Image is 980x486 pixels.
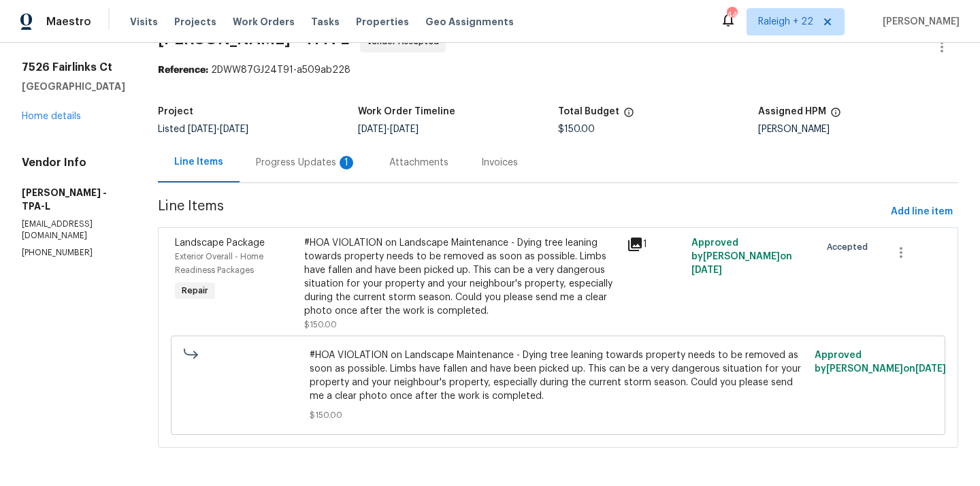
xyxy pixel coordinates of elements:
span: #HOA VIOLATION on Landscape Maintenance - Dying tree leaning towards property needs to be removed... [310,349,806,403]
span: Raleigh + 22 [758,15,813,29]
span: [DATE] [188,125,216,134]
span: [PERSON_NAME] [877,15,960,29]
h5: Project [158,107,193,116]
span: Work Orders [233,15,295,29]
h5: Work Order Timeline [358,107,455,116]
span: $150.00 [310,408,806,422]
span: - [188,125,248,134]
span: Properties [356,15,409,29]
a: Home details [22,112,81,121]
span: [DATE] [220,125,248,134]
b: Reference: [158,65,208,75]
span: Repair [176,284,214,297]
div: 2DWW87GJ24T91-a509ab228 [158,63,958,77]
span: The total cost of line items that have been proposed by Opendoor. This sum includes line items th... [623,107,634,125]
span: Accepted [827,240,873,254]
div: Progress Updates [256,156,357,169]
div: 1 [627,236,683,253]
span: [DATE] [691,265,722,275]
span: $150.00 [304,321,337,329]
div: 443 [727,8,736,22]
span: Landscape Package [175,238,265,248]
div: Attachments [389,156,448,169]
h5: [GEOGRAPHIC_DATA] [22,80,125,93]
span: [PERSON_NAME] - TPA-L [158,31,349,47]
h5: Total Budget [558,107,619,116]
span: Maestro [46,15,91,29]
span: [DATE] [390,125,419,134]
span: Line Items [158,199,885,225]
h5: Assigned HPM [758,107,826,116]
p: [EMAIL_ADDRESS][DOMAIN_NAME] [22,218,125,242]
div: Line Items [174,155,223,169]
span: [DATE] [915,364,946,374]
p: [PHONE_NUMBER] [22,247,125,259]
span: Exterior Overall - Home Readiness Packages [175,253,263,274]
span: Visits [130,15,158,29]
span: $150.00 [558,125,595,134]
h4: Vendor Info [22,156,125,169]
h5: [PERSON_NAME] - TPA-L [22,186,125,213]
div: [PERSON_NAME] [758,125,958,134]
span: Add line item [891,204,953,221]
span: The hpm assigned to this work order. [830,107,841,125]
span: Projects [174,15,216,29]
div: #HOA VIOLATION on Landscape Maintenance - Dying tree leaning towards property needs to be removed... [304,236,619,318]
span: Approved by [PERSON_NAME] on [691,238,792,275]
span: Tasks [311,17,340,27]
button: Add line item [885,199,958,225]
span: Listed [158,125,248,134]
div: Invoices [481,156,518,169]
span: [DATE] [358,125,387,134]
span: Geo Assignments [425,15,514,29]
span: - [358,125,419,134]
span: Approved by [PERSON_NAME] on [815,351,946,374]
h2: 7526 Fairlinks Ct [22,61,125,74]
div: 1 [340,156,353,169]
